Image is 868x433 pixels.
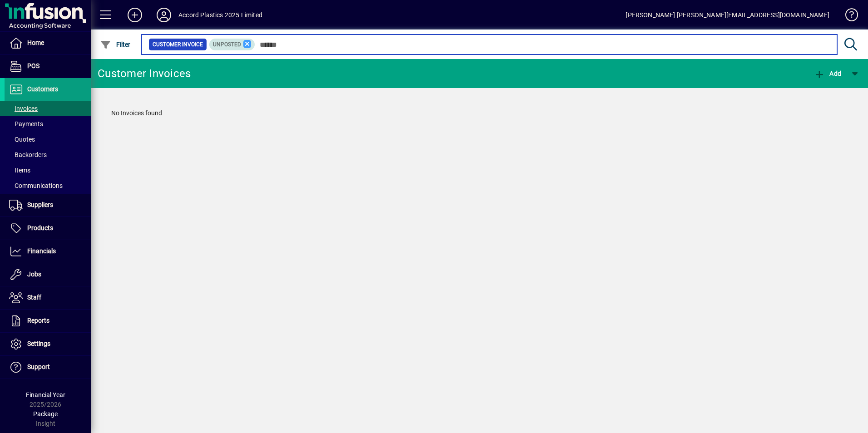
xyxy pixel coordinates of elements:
[5,194,91,216] a: Suppliers
[5,116,91,132] a: Payments
[27,201,53,208] span: Suppliers
[27,363,50,370] span: Support
[100,41,131,48] span: Filter
[5,333,91,355] a: Settings
[5,263,91,286] a: Jobs
[98,36,133,53] button: Filter
[5,217,91,240] a: Products
[5,32,91,54] a: Home
[9,136,35,143] span: Quotes
[213,41,241,48] span: Unposted
[27,317,49,324] span: Reports
[9,182,63,189] span: Communications
[209,39,255,50] mat-chip: Customer Invoice Status: Unposted
[98,66,191,81] div: Customer Invoices
[153,40,203,49] span: Customer Invoice
[9,120,43,128] span: Payments
[9,105,38,112] span: Invoices
[5,55,91,78] a: POS
[9,151,47,158] span: Backorders
[27,247,56,255] span: Financials
[33,410,58,418] span: Package
[5,286,91,309] a: Staff
[27,271,41,278] span: Jobs
[27,62,39,69] span: POS
[149,7,178,23] button: Profile
[27,39,44,46] span: Home
[27,340,50,347] span: Settings
[27,85,58,93] span: Customers
[120,7,149,23] button: Add
[5,162,91,178] a: Items
[814,70,841,77] span: Add
[626,8,829,22] div: [PERSON_NAME] [PERSON_NAME][EMAIL_ADDRESS][DOMAIN_NAME]
[9,167,30,174] span: Items
[5,356,91,379] a: Support
[5,240,91,263] a: Financials
[5,101,91,116] a: Invoices
[27,294,41,301] span: Staff
[812,65,843,82] button: Add
[102,99,857,127] div: No Invoices found
[5,147,91,162] a: Backorders
[5,132,91,147] a: Quotes
[178,8,262,22] div: Accord Plastics 2025 Limited
[27,224,53,231] span: Products
[5,178,91,193] a: Communications
[26,391,65,399] span: Financial Year
[838,2,857,31] a: Knowledge Base
[5,310,91,332] a: Reports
